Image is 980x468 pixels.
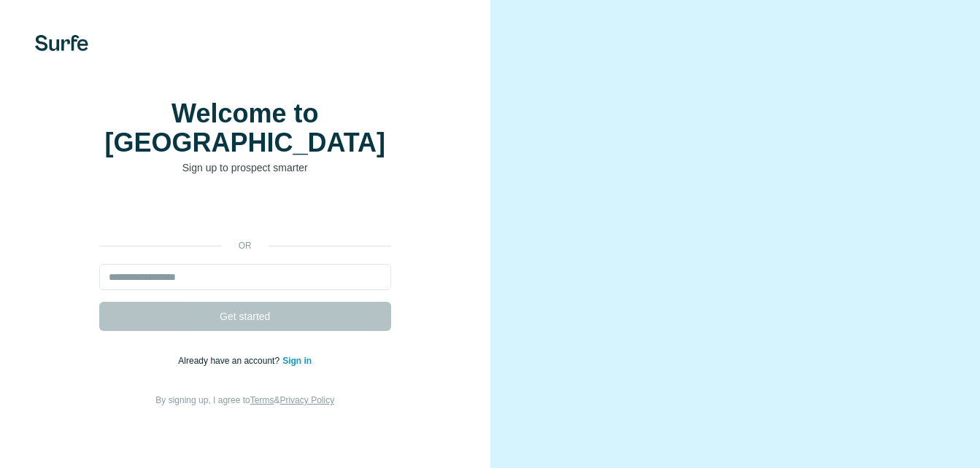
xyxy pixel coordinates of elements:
span: Already have an account? [178,356,282,366]
iframe: Botão "Fazer login com o Google" [92,197,398,229]
a: Terms [250,395,274,405]
iframe: Caixa de diálogo "Fazer login com o Google" [680,15,965,177]
h1: Welcome to [GEOGRAPHIC_DATA] [99,99,391,157]
p: Sign up to prospect smarter [99,160,391,175]
img: Surfe's logo [35,35,88,51]
span: By signing up, I agree to & [155,395,334,405]
a: Privacy Policy [279,395,334,405]
a: Sign in [282,356,312,366]
p: or [222,239,269,252]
